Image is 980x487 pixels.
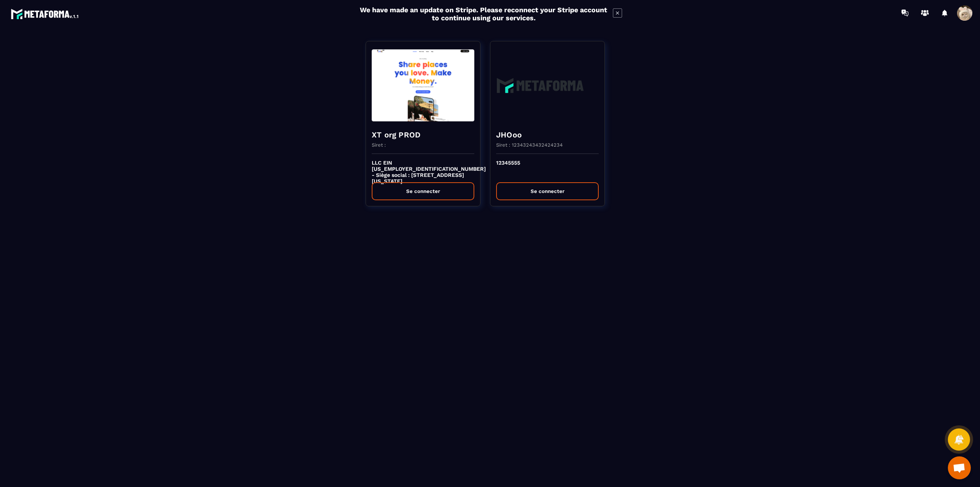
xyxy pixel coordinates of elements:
img: logo [11,7,80,21]
a: Mở cuộc trò chuyện [948,456,971,479]
h4: XT org PROD [372,129,474,140]
p: Siret : [372,142,386,148]
h2: We have made an update on Stripe. Please reconnect your Stripe account to continue using our serv... [358,6,609,22]
p: 12345555 [496,160,599,176]
p: LLC EIN [US_EMPLOYER_IDENTIFICATION_NUMBER] - Siège social : [STREET_ADDRESS][US_STATE] [372,160,474,176]
img: funnel-background [496,47,599,124]
img: funnel-background [372,47,474,124]
button: Se connecter [372,182,474,200]
h4: JHOoo [496,129,599,140]
button: Se connecter [496,182,599,200]
p: Siret : 12343243432424234 [496,142,563,148]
